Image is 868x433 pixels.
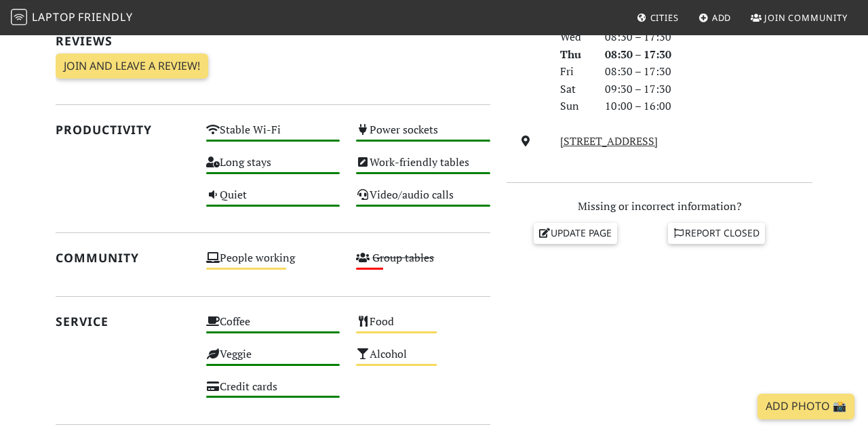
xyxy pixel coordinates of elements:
[552,81,597,98] div: Sat
[198,312,349,344] div: Coffee
[198,120,349,152] div: Stable Wi-Fi
[560,133,658,148] a: [STREET_ADDRESS]
[11,9,27,25] img: LaptopFriendly
[348,120,498,152] div: Power sockets
[56,123,190,137] h2: Productivity
[198,152,349,185] div: Long stays
[198,344,349,377] div: Veggie
[78,9,132,24] span: Friendly
[198,248,349,281] div: People working
[198,377,349,409] div: Credit cards
[650,12,679,24] span: Cities
[552,98,597,115] div: Sun
[348,344,498,377] div: Alcohol
[372,250,434,265] s: Group tables
[348,152,498,185] div: Work-friendly tables
[745,5,853,30] a: Join Community
[56,34,490,48] h2: Reviews
[507,198,812,215] p: Missing or incorrect information?
[32,9,76,24] span: Laptop
[597,46,821,64] div: 08:30 – 17:30
[631,5,684,30] a: Cities
[552,28,597,46] div: Wed
[597,63,821,81] div: 08:30 – 17:30
[552,46,597,64] div: Thu
[534,223,618,243] a: Update page
[668,223,766,243] a: Report closed
[348,185,498,218] div: Video/audio calls
[56,314,190,329] h2: Service
[693,5,737,30] a: Add
[597,28,821,46] div: 08:30 – 17:30
[597,98,821,115] div: 10:00 – 16:00
[764,12,848,24] span: Join Community
[348,312,498,344] div: Food
[712,12,732,24] span: Add
[198,185,349,218] div: Quiet
[552,63,597,81] div: Fri
[11,6,133,30] a: LaptopFriendly LaptopFriendly
[56,251,190,265] h2: Community
[757,394,854,419] a: Add Photo 📸
[56,54,208,79] a: Join and leave a review!
[597,81,821,98] div: 09:30 – 17:30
